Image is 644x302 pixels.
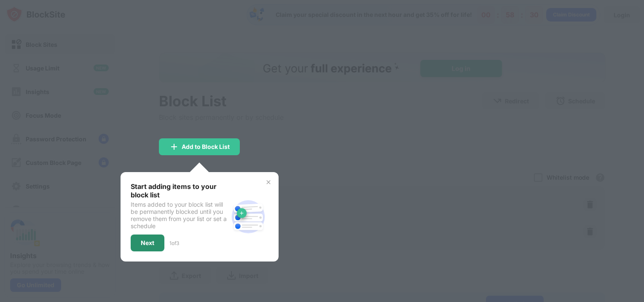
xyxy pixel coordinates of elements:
div: Next [141,240,154,246]
img: block-site.svg [228,197,268,237]
img: x-button.svg [265,179,272,186]
div: Add to Block List [182,143,230,150]
div: 1 of 3 [169,240,179,246]
div: Start adding items to your block list [131,182,228,199]
div: Items added to your block list will be permanently blocked until you remove them from your list o... [131,201,228,229]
